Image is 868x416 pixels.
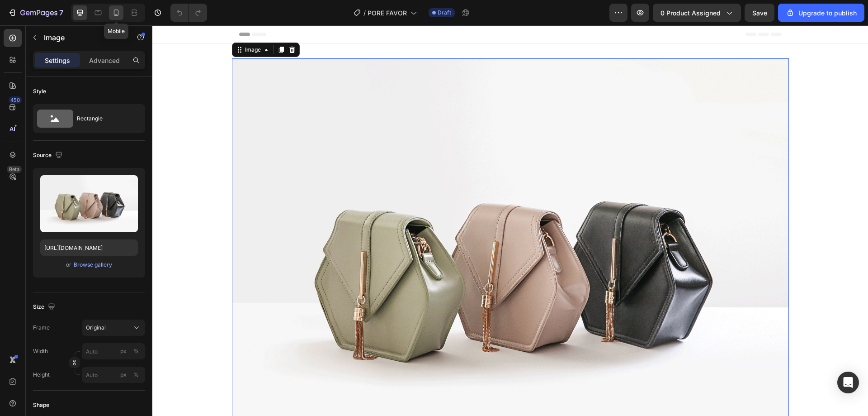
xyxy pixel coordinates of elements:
button: px [131,369,142,380]
label: Width [33,347,48,355]
div: Style [33,87,46,96]
input: https://example.com/image.jpg [40,239,138,256]
div: % [133,371,139,379]
div: 450 [9,96,22,104]
img: preview-image [40,175,138,232]
button: 7 [4,4,67,22]
input: px% [82,367,145,383]
div: Upgrade to publish [786,8,857,18]
p: Image [44,32,121,43]
button: % [118,346,129,357]
span: Save [752,9,767,17]
button: Browse gallery [73,260,113,269]
span: PORE FAVOR [368,8,407,18]
iframe: Design area [152,25,868,416]
button: % [118,369,129,380]
div: Beta [7,166,22,173]
p: 7 [59,7,63,18]
div: px [120,347,127,355]
button: 0 product assigned [653,4,741,22]
span: Original [86,324,106,332]
button: Original [82,320,145,336]
div: Rectangle [77,108,132,129]
input: px% [82,343,145,359]
div: Undo/Redo [170,4,207,22]
span: 0 product assigned [660,8,721,18]
div: Browse gallery [74,261,112,269]
span: Draft [438,9,451,17]
button: Upgrade to publish [778,4,864,22]
p: Settings [45,56,70,65]
label: Frame [33,324,50,332]
div: Open Intercom Messenger [837,372,859,393]
span: / [363,8,366,18]
label: Height [33,371,50,379]
button: Save [745,4,774,22]
div: Size [33,301,57,313]
div: px [120,371,127,379]
div: Shape [33,401,49,409]
span: or [66,259,71,270]
div: % [133,347,139,355]
button: px [131,346,142,357]
p: Advanced [89,56,120,65]
div: Source [33,149,64,162]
